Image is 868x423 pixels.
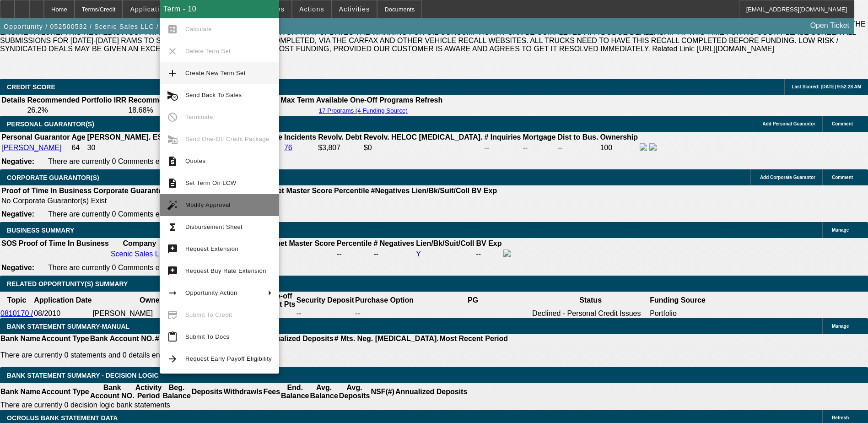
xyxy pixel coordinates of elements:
th: Deposits [191,383,223,401]
td: 18.68% [128,106,225,115]
th: Proof of Time In Business [18,239,109,248]
button: Actions [292,0,331,18]
b: Negative: [1,157,34,165]
th: Funding Source [649,292,706,309]
td: No Corporate Guarantor(s) Exist [1,196,501,206]
th: Most Recent Period [439,334,508,343]
th: # Of Periods [155,334,199,343]
span: Application [130,5,167,13]
span: Activities [339,5,370,13]
a: Open Ticket [807,18,853,33]
th: Purchase Option [355,292,414,309]
b: BV Exp [476,239,501,247]
mat-icon: try [167,244,178,255]
span: Create New Term Set [185,70,246,76]
img: facebook-icon.png [640,143,647,151]
span: Request Early Payoff Eligibility [185,355,272,362]
td: -- [523,143,556,153]
span: CREDIT SCORE [7,83,55,91]
th: Annualized Deposits [261,334,334,343]
th: Proof of Time In Business [1,186,92,195]
b: Percentile [337,239,372,247]
th: Application Date [33,292,92,309]
span: Refresh [832,415,849,420]
b: Paynet Master Score [263,239,335,247]
th: NSF(#) [370,383,395,401]
a: Y [416,250,421,258]
th: Bank Account NO. [90,383,135,401]
span: OCROLUS BANK STATEMENT DATA [7,414,118,422]
th: Fees [263,383,280,401]
div: -- [337,250,372,258]
span: Bank Statement Summary - Decision Logic [7,372,159,379]
mat-icon: auto_fix_high [167,200,178,211]
span: Add Personal Guarantor [762,121,815,126]
span: Add Corporate Guarantor [760,175,815,180]
mat-icon: try [167,266,178,277]
p: There are currently 0 statements and 0 details entered on this opportunity [0,351,508,359]
mat-icon: content_paste [167,331,178,342]
b: Paynet Master Score [260,187,332,195]
span: Opportunity Action [185,289,237,296]
span: BUSINESS SUMMARY [7,227,74,234]
th: Account Type [41,334,90,343]
td: 26.2% [27,106,127,115]
b: Negative: [1,264,34,271]
span: CORPORATE GUARANTOR(S) [7,174,99,181]
span: Opportunity / 052500532 / Scenic Sales LLC / [PERSON_NAME] [4,23,221,30]
b: BV Exp [471,187,497,195]
th: Beg. Balance [162,383,191,401]
b: Percentile [334,187,369,195]
th: SOS [1,239,17,248]
td: $0 [363,143,483,153]
mat-icon: functions [167,222,178,233]
td: [PERSON_NAME] [92,309,210,318]
b: [PERSON_NAME]. EST [87,133,167,141]
button: Application [123,0,174,18]
span: Last Scored: [DATE] 9:52:28 AM [792,84,861,89]
th: Available One-Off Programs [316,96,414,105]
span: There are currently 0 Comments entered on this opportunity [48,264,242,271]
b: Lien/Bk/Suit/Coll [411,187,469,195]
span: Comment [832,121,853,126]
th: Security Deposit [296,292,355,309]
b: Lien/Bk/Suit/Coll [416,239,474,247]
td: 08/2010 [33,309,92,318]
a: [PERSON_NAME] [1,144,62,152]
b: # Inquiries [484,133,521,141]
th: Avg. Balance [309,383,338,401]
img: linkedin-icon.png [649,143,657,151]
span: There are currently 0 Comments entered on this opportunity [48,210,242,218]
button: Activities [332,0,377,18]
b: Revolv. HELOC [MEDICAL_DATA]. [364,133,483,141]
span: Submit To Docs [185,333,229,340]
span: Manage [832,324,849,329]
th: Annualized Deposits [395,383,468,401]
td: Portfolio [649,309,706,318]
th: Withdrawls [223,383,263,401]
b: Company [123,239,156,247]
span: BANK STATEMENT SUMMARY-MANUAL [7,323,129,330]
span: There are currently 0 Comments entered on this opportunity [48,157,242,165]
mat-icon: add [167,68,178,79]
mat-icon: cancel_schedule_send [167,90,178,101]
a: 76 [284,144,292,152]
b: Vantage [254,133,282,141]
td: -- [557,143,599,153]
a: 0810170 / [0,309,33,317]
span: Disbursement Sheet [185,223,243,230]
b: Ownership [600,133,638,141]
span: Comment [832,175,853,180]
span: Send Back To Sales [185,92,242,98]
span: Actions [299,5,324,13]
mat-icon: request_quote [167,156,178,167]
b: Dist to Bus. [558,133,598,141]
td: Declined - Personal Credit Issues [532,309,649,318]
mat-icon: arrow_right_alt [167,287,178,298]
th: # Mts. Neg. [MEDICAL_DATA]. [334,334,439,343]
a: Scenic Sales LLC [111,250,168,258]
button: 17 Programs (4 Funding Source) [316,107,410,114]
b: Age [71,133,85,141]
span: Set Term On LCW [185,179,236,186]
td: 64 [71,143,86,153]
